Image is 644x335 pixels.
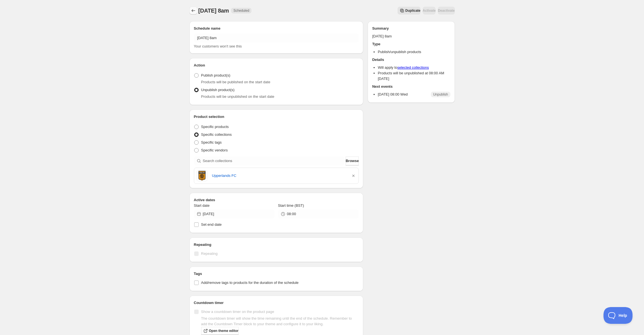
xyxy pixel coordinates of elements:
p: The countdown timer will show the time remaining until the end of the schedule. Remember to add t... [201,316,359,327]
span: Products will be unpublished on the start date [201,94,274,99]
li: Products will be unpublished at 08:00 AM [DATE] [378,70,450,82]
span: Browse [346,158,359,164]
p: [DATE] 8am [372,34,450,39]
p: [DATE] 08:00 Wed [378,92,408,97]
span: Unpublish product(s) [201,88,235,92]
span: Specific vendors [201,148,228,152]
span: [DATE] 8am [198,8,229,14]
span: Your customers won't see this [194,44,242,48]
h2: Repeating [194,242,359,248]
span: Start date [194,203,210,208]
input: Search collections [203,156,345,165]
h2: Active dates [194,197,359,203]
a: selected collections [397,65,429,70]
span: Scheduled [233,8,249,13]
h2: Next events [372,84,450,89]
h2: Summary [372,26,450,31]
span: Add/remove tags to products for the duration of the schedule [201,281,299,285]
a: Upperlands FC [212,173,346,179]
button: Browse [346,156,359,165]
h2: Schedule name [194,26,359,31]
span: Repeating [201,251,218,256]
h2: Type [372,41,450,47]
span: Show a countdown timer on the product page [201,310,274,314]
span: Specific products [201,125,229,129]
button: Schedules [189,7,197,15]
span: Set end date [201,222,222,227]
h2: Countdown timer [194,300,359,306]
span: Duplicate [405,8,420,13]
span: Publish product(s) [201,73,230,77]
li: Will apply to [378,65,450,70]
h2: Action [194,63,359,68]
span: Specific tags [201,140,222,144]
button: Secondary action label [398,7,420,15]
h2: Details [372,57,450,63]
span: Products will be published on the start date [201,80,270,84]
li: Publish/unpublish products [378,49,450,55]
span: Start time (BST) [278,203,304,208]
span: Unpublish [433,92,448,97]
span: Specific collections [201,132,232,137]
iframe: Toggle Customer Support [603,307,633,324]
h2: Product selection [194,114,359,120]
span: Open theme editor [209,329,239,333]
a: Open theme editor [201,327,239,335]
h2: Tags [194,271,359,277]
